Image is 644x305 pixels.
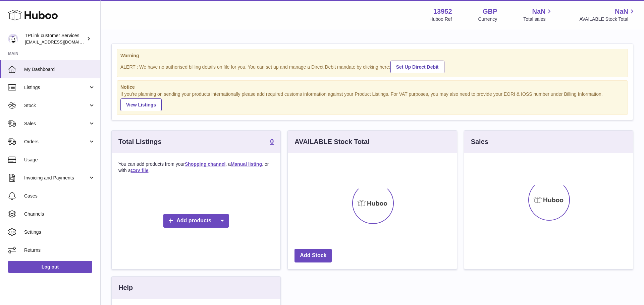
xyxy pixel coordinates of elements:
[433,7,452,16] strong: 13952
[24,193,95,199] span: Cases
[270,138,274,145] strong: 0
[270,138,274,146] a: 0
[579,16,636,22] span: AVAILABLE Stock Total
[120,53,624,59] strong: Warning
[523,16,553,22] span: Total sales
[532,7,545,16] span: NaN
[478,16,497,22] div: Currency
[471,137,488,146] h3: Sales
[24,121,88,127] span: Sales
[25,32,85,45] div: TPLink customer Services
[24,175,88,181] span: Invoicing and Payments
[231,161,262,167] a: Manual listing
[430,16,452,22] div: Huboo Ref
[24,66,95,73] span: My Dashboard
[294,249,332,262] a: Add Stock
[24,102,88,109] span: Stock
[120,84,624,90] strong: Notice
[579,7,636,22] a: NaN AVAILABLE Stock Total
[24,139,88,145] span: Orders
[8,34,18,44] img: internalAdmin-13952@internal.huboo.com
[24,247,95,253] span: Returns
[163,214,229,228] a: Add products
[615,7,628,16] span: NaN
[483,7,497,16] strong: GBP
[185,161,225,167] a: Shopping channel
[390,61,444,73] a: Set Up Direct Debit
[120,98,162,111] a: View Listings
[131,168,149,173] a: CSV file
[25,39,99,45] span: [EMAIL_ADDRESS][DOMAIN_NAME]
[120,91,624,111] div: If you're planning on sending your products internationally please add required customs informati...
[120,60,624,73] div: ALERT : We have no authorised billing details on file for you. You can set up and manage a Direct...
[294,137,369,146] h3: AVAILABLE Stock Total
[118,161,274,174] p: You can add products from your , a , or with a .
[24,84,88,91] span: Listings
[24,211,95,217] span: Channels
[8,261,92,273] a: Log out
[118,283,133,292] h3: Help
[118,137,162,146] h3: Total Listings
[24,229,95,235] span: Settings
[24,157,95,163] span: Usage
[523,7,553,22] a: NaN Total sales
